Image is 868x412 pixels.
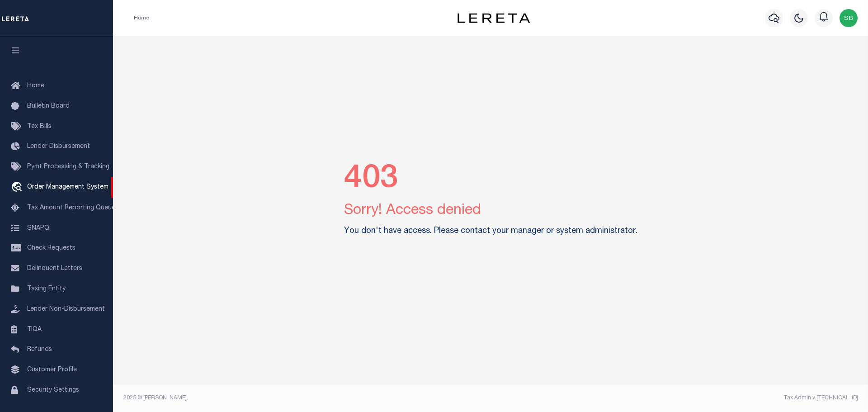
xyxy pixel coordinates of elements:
[344,200,637,222] p: Sorry! Access denied
[458,13,530,23] img: logo-dark.svg
[27,143,90,150] span: Lender Disbursement
[27,205,115,211] span: Tax Amount Reporting Queue
[27,184,108,190] span: Order Management System
[27,103,70,109] span: Bulletin Board
[11,182,25,194] i: travel_explore
[27,123,52,130] span: Tax Bills
[27,225,49,231] span: SNAPQ
[27,387,79,393] span: Security Settings
[117,394,491,402] div: 2025 © [PERSON_NAME].
[27,245,75,251] span: Check Requests
[840,9,858,27] img: svg+xml;base64,PHN2ZyB4bWxucz0iaHR0cDovL3d3dy53My5vcmcvMjAwMC9zdmciIHBvaW50ZXItZXZlbnRzPSJub25lIi...
[344,225,637,237] label: You don't have access. Please contact your manager or system administrator.
[497,394,858,402] div: Tax Admin v.[TECHNICAL_ID]
[134,14,149,22] li: Home
[27,326,42,332] span: TIQA
[27,346,52,353] span: Refunds
[344,161,637,200] h2: 403
[27,164,109,170] span: Pymt Processing & Tracking
[27,367,77,373] span: Customer Profile
[27,83,44,89] span: Home
[27,286,66,292] span: Taxing Entity
[27,265,82,272] span: Delinquent Letters
[27,306,105,313] span: Lender Non-Disbursement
